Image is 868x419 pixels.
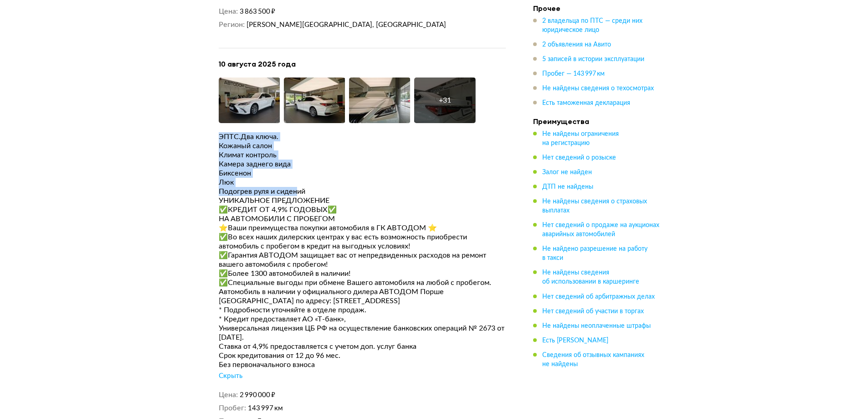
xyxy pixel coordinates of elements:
[542,155,616,161] span: Нет сведений о розыске
[219,360,506,369] div: Без первоначального взноса
[219,160,506,169] div: Камера заднего вида
[219,132,506,141] div: ЭПТС.Два ключа.
[219,169,506,178] div: Биксенон
[533,4,661,13] h4: Прочее
[284,78,345,123] img: Car Photo
[542,293,655,300] span: Нет сведений об арбитражных делах
[219,233,506,251] div: ✅Во всех наших дилерских центрах у вас есть возможность приобрести автомобиль с пробегом в кредит...
[542,18,642,33] span: 2 владельца по ПТС — среди них юридическое лицо
[542,184,593,190] span: ДТП не найдены
[542,41,611,48] span: 2 объявления на Авито
[219,269,506,278] div: ✅Более 1300 автомобилей в наличии!
[542,100,630,106] span: Есть таможенная декларация
[219,7,238,16] dt: Цена
[349,78,411,123] img: Car Photo
[247,21,446,28] span: [PERSON_NAME][GEOGRAPHIC_DATA], [GEOGRAPHIC_DATA]
[219,20,245,30] dt: Регион
[219,403,246,413] dt: Пробег
[219,305,506,315] div: * Подробности уточняйте в отделе продаж.
[219,223,506,233] div: ⭐Ваши преимущества покупки автомобиля в ГК АВТОДОМ ⭐
[219,187,506,196] div: Подогрев руля и сидений
[219,251,506,269] div: ✅Гарантия АВТОДОМ защищает вас от непредвиденных расходов на ремонт вашего автомобиля с пробегом!
[542,85,654,92] span: Не найдены сведения о техосмотрах
[542,246,647,261] span: Не найдено разрешение на работу в такси
[240,392,275,398] span: 2 990 000 ₽
[219,342,506,351] div: Ставка от 4,9% предоставляется с учетом доп. услуг банка
[542,308,644,314] span: Нет сведений об участии в торгах
[542,169,592,176] span: Залог не найден
[219,390,238,400] dt: Цена
[542,71,605,77] span: Пробег — 143 997 км
[542,269,639,285] span: Не найдены сведения об использовании в каршеринге
[219,205,506,214] div: ✅КРЕДИТ ОТ 4,9% ГОДОВЫХ✅
[542,56,644,62] span: 5 записей в истории эксплуатации
[542,222,659,238] span: Нет сведений о продаже на аукционах аварийных автомобилей
[219,150,506,160] div: Климат контроль
[542,337,608,343] span: Есть [PERSON_NAME]
[542,131,619,146] span: Не найдены ограничения на регистрацию
[219,315,506,324] div: * ⁠Кредит предоставляет АО «Т-банк»,
[542,352,644,367] span: Сведения об отзывных кампаниях не найдены
[219,214,506,223] div: НА АВТОМОБИЛИ С ПРОБЕГОМ
[219,141,506,150] div: Кожаный салон
[219,324,506,342] div: Универсальная лицензия ЦБ РФ на осуществление банковских операций № 2673 от [DATE].
[240,8,275,15] span: 3 863 500 ₽
[439,96,451,105] div: + 31
[219,196,506,205] div: УНИКАЛЬНОЕ ПРЕДЛОЖЕНИЕ
[219,78,280,123] img: Car Photo
[533,117,661,126] h4: Преимущества
[219,278,506,287] div: ✅Специальные выгоды при обмене Вашего автомобиля на любой с пробегом.
[219,372,242,381] div: Скрыть
[219,287,506,305] div: Автомобиль в наличии у официального дилера АВТОДОМ Порше [GEOGRAPHIC_DATA] по адресу: [STREET_ADD...
[542,322,651,329] span: Не найдены неоплаченные штрафы
[542,198,647,214] span: Не найдены сведения о страховых выплатах
[219,59,506,69] h4: 10 августа 2025 года
[219,351,506,360] div: Срок кредитования от 12 до 96 мес.
[248,405,283,412] span: 143 997 км
[219,178,506,187] div: Люк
